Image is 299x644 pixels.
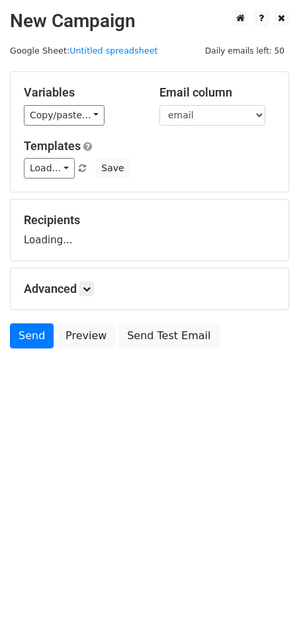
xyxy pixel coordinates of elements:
a: Send [10,323,54,348]
small: Google Sheet: [10,46,158,56]
a: Templates [24,139,81,153]
h5: Email column [159,85,275,100]
h5: Recipients [24,213,275,227]
span: Daily emails left: 50 [200,44,289,58]
a: Untitled spreadsheet [69,46,157,56]
button: Save [95,158,130,179]
h5: Variables [24,85,140,100]
a: Load... [24,158,75,179]
h2: New Campaign [10,10,289,32]
a: Daily emails left: 50 [200,46,289,56]
div: Loading... [24,213,275,247]
a: Send Test Email [118,323,219,348]
a: Copy/paste... [24,105,105,126]
h5: Advanced [24,282,275,296]
a: Preview [57,323,115,348]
